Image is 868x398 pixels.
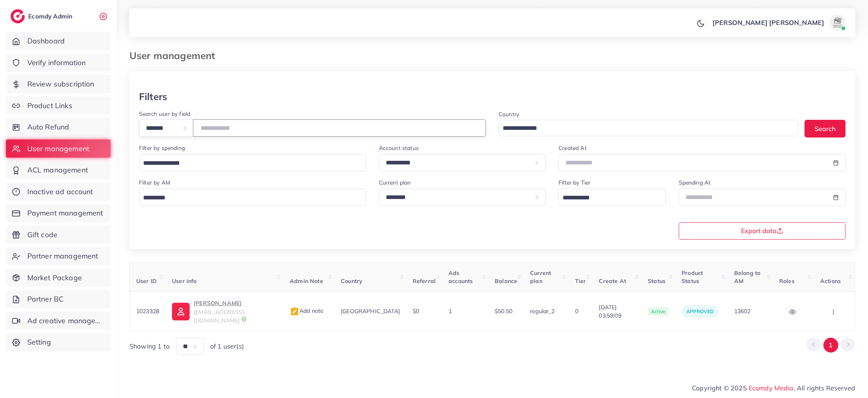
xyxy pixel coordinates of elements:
[10,9,25,23] img: logo
[10,9,74,23] a: logoEcomdy Admin
[6,269,111,287] a: Market Package
[139,189,366,206] div: Search for option
[27,230,57,240] span: Gift code
[140,157,356,170] input: Search for option
[6,32,111,50] a: Dashboard
[6,53,111,72] a: Verify information
[829,14,845,31] img: avatar
[6,96,111,115] a: Product Links
[6,140,111,158] a: User management
[708,14,849,31] a: [PERSON_NAME] [PERSON_NAME]avatar
[559,189,665,206] div: Search for option
[27,101,72,111] span: Product Links
[139,154,366,171] div: Search for option
[6,75,111,93] a: Review subscription
[6,183,111,201] a: Inactive ad account
[712,18,824,27] p: [PERSON_NAME] [PERSON_NAME]
[27,294,64,304] span: Partner BC
[6,204,111,222] a: Payment management
[28,12,74,20] h2: Ecomdy Admin
[806,338,855,353] ul: Pagination
[27,273,82,283] span: Market Package
[27,57,86,68] span: Verify information
[560,192,655,204] input: Search for option
[27,251,98,261] span: Partner management
[500,122,788,135] input: Search for option
[823,338,838,353] button: Go to page 1
[27,208,103,218] span: Payment management
[27,79,94,89] span: Review subscription
[6,247,111,265] a: Partner management
[27,165,88,175] span: ACL management
[6,226,111,244] a: Gift code
[6,290,111,308] a: Partner BC
[6,161,111,179] a: ACL management
[140,192,356,204] input: Search for option
[499,120,798,136] div: Search for option
[27,316,104,326] span: Ad creative management
[6,333,111,351] a: Setting
[6,118,111,136] a: Auto Refund
[27,337,51,347] span: Setting
[27,187,93,197] span: Inactive ad account
[27,36,65,46] span: Dashboard
[27,144,89,154] span: User management
[6,312,111,330] a: Ad creative management
[27,122,70,132] span: Auto Refund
